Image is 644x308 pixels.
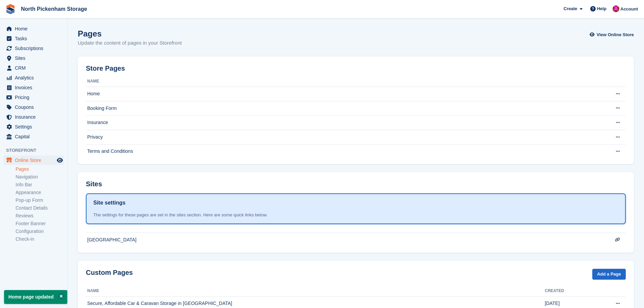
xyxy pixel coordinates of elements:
a: menu [3,83,64,92]
span: Account [620,6,638,13]
a: menu [3,156,64,165]
a: Reviews [16,213,64,219]
a: menu [3,53,64,63]
a: View Online Store [591,29,634,40]
td: Booking Form [86,101,599,116]
span: Subscriptions [15,44,55,53]
a: Pages [16,166,64,172]
a: menu [3,24,64,33]
span: Help [597,5,606,12]
td: Home [86,87,599,101]
td: Terms and Conditions [86,144,599,159]
span: Invoices [15,83,55,92]
span: Settings [15,122,55,132]
a: menu [3,132,64,141]
h1: Pages [78,29,182,38]
span: CRM [15,63,55,73]
span: Create [564,5,577,12]
span: Home [15,24,55,33]
a: Configuration [16,228,64,235]
h1: Site settings [93,199,125,207]
th: Name [86,286,545,297]
span: View Online Store [597,31,634,38]
p: Update the content of pages in your Storefront [78,39,182,47]
a: Contact Details [16,205,64,211]
a: menu [3,63,64,73]
a: menu [3,93,64,102]
img: stora-icon-8386f47178a22dfd0bd8f6a31ec36ba5ce8667c1dd55bd0f319d3a0aa187defe.svg [5,4,16,14]
th: Created [545,286,599,297]
h2: Sites [86,180,102,188]
a: menu [3,102,64,112]
a: Preview store [56,156,64,164]
a: Appearance [16,189,64,196]
span: Sites [15,53,55,63]
a: Footer Banner [16,220,64,227]
span: Capital [15,132,55,141]
a: menu [3,34,64,43]
span: Pricing [15,93,55,102]
span: Online Store [15,156,55,165]
th: Name [86,76,599,87]
a: Check-in [16,236,64,242]
a: Navigation [16,174,64,180]
a: menu [3,112,64,122]
span: Tasks [15,34,55,43]
p: Home page updated [4,290,67,304]
span: Insurance [15,112,55,122]
a: Add a Page [592,269,626,280]
a: menu [3,73,64,82]
span: Storefront [6,147,67,154]
a: Info Bar [16,182,64,188]
h2: Custom Pages [86,269,133,277]
td: [GEOGRAPHIC_DATA] [86,233,599,247]
td: Privacy [86,130,599,144]
img: Dylan Taylor [613,5,619,12]
a: North Pickenham Storage [18,3,90,15]
h2: Store Pages [86,65,125,72]
div: The settings for these pages are set in the sites section. Here are some quick links below. [93,212,618,218]
span: Analytics [15,73,55,82]
a: menu [3,44,64,53]
td: Insurance [86,116,599,130]
span: Coupons [15,102,55,112]
a: Pop-up Form [16,197,64,204]
a: menu [3,122,64,132]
